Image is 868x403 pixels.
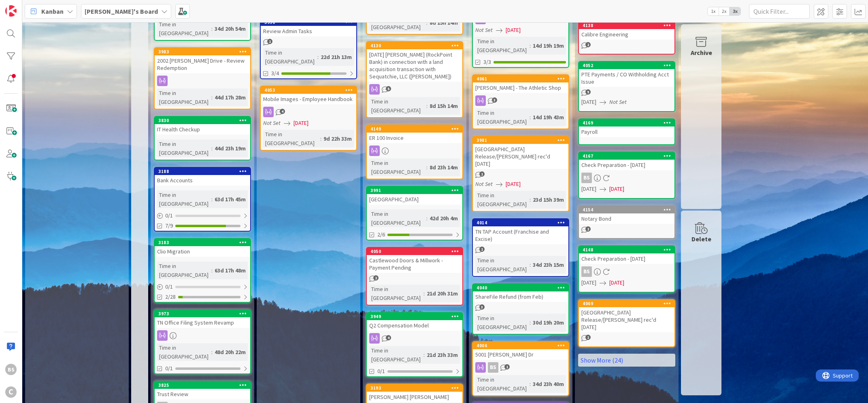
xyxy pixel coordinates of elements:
[583,207,674,213] div: 4154
[155,382,250,399] div: 3825Trust Review
[369,209,426,227] div: Time in [GEOGRAPHIC_DATA]
[155,168,250,186] div: 3188Bank Accounts
[488,362,498,373] div: BS
[472,341,569,396] a: 40065001 [PERSON_NAME] DrBSTime in [GEOGRAPHIC_DATA]:34d 23h 40m
[506,26,521,34] span: [DATE]
[579,246,674,253] div: 4148
[579,213,674,224] div: Notary Bond
[579,119,674,137] div: 4169Payroll
[531,113,566,122] div: 14d 19h 43m
[531,195,566,204] div: 23d 15h 39m
[579,160,674,170] div: Check Preparation - [DATE]
[158,49,250,55] div: 3983
[579,119,674,127] div: 4169
[530,318,531,327] span: :
[428,214,460,223] div: 42d 20h 4m
[267,39,272,44] span: 1
[155,175,250,186] div: Bank Accounts
[367,42,462,49] div: 4130
[386,86,391,91] span: 5
[154,238,251,303] a: 3183Clio MigrationTime in [GEOGRAPHIC_DATA]:63d 17h 48m0/12/28
[475,375,530,393] div: Time in [GEOGRAPHIC_DATA]
[370,43,462,49] div: 4130
[155,317,250,328] div: TN Office Filing System Revamp
[155,282,250,292] div: 0/1
[367,248,462,273] div: 4050Castlewood Doors & Millwork - Payment Pending
[155,55,250,73] div: 2002 [PERSON_NAME] Drive - Review Redemption
[583,153,674,159] div: 4167
[155,239,250,257] div: 3183Clio Migration
[475,108,530,126] div: Time in [GEOGRAPHIC_DATA]
[158,311,250,316] div: 3973
[428,101,460,110] div: 8d 15h 14m
[426,101,428,110] span: :
[473,75,568,93] div: 4061[PERSON_NAME] - The Athletic Shop
[473,284,568,291] div: 4040
[367,194,462,205] div: [GEOGRAPHIC_DATA]
[477,76,568,82] div: 4061
[366,312,463,377] a: 3949Q2 Compensation ModelTime in [GEOGRAPHIC_DATA]:21d 23h 33m0/1
[386,335,391,340] span: 4
[472,74,569,129] a: 4061[PERSON_NAME] - The Athletic ShopTime in [GEOGRAPHIC_DATA]:14d 19h 43m
[585,42,591,47] span: 2
[263,119,281,127] i: Not Set
[5,5,17,17] img: Visit kanbanzone.com
[165,293,176,301] span: 2/28
[579,152,674,160] div: 4167
[579,22,674,29] div: 4138
[475,26,493,34] i: Not Set
[5,364,17,375] div: BS
[579,69,674,87] div: PTE Payments / CO Withholding Acct Issue
[5,386,17,398] div: C
[578,299,675,347] a: 4069[GEOGRAPHIC_DATA] Release/[PERSON_NAME] rec'd [DATE]
[531,41,566,50] div: 14d 19h 19m
[264,87,356,93] div: 4053
[213,266,248,275] div: 63d 17h 48m
[157,89,211,106] div: Time in [GEOGRAPHIC_DATA]
[473,137,568,144] div: 3981
[271,69,279,78] span: 3/4
[213,144,248,153] div: 44d 23h 19m
[581,98,596,106] span: [DATE]
[155,117,250,124] div: 3830
[85,7,158,15] b: [PERSON_NAME]'s Board
[585,226,591,232] span: 2
[578,152,675,199] a: 4167Check Preparation - [DATE]BS[DATE][DATE]
[475,180,493,188] i: Not Set
[213,24,248,33] div: 34d 20h 54m
[370,126,462,132] div: 4149
[157,139,211,157] div: Time in [GEOGRAPHIC_DATA]
[578,205,675,239] a: 4154Notary Bond
[213,195,248,204] div: 63d 17h 45m
[473,219,568,226] div: 4014
[367,42,462,82] div: 4130[DATE] [PERSON_NAME] (RockPoint Bank) in connection with a land acquisition transaction with ...
[472,218,569,277] a: 4014TN TAP Account (Franchise and Excise)Time in [GEOGRAPHIC_DATA]:34d 23h 15m
[473,144,568,169] div: [GEOGRAPHIC_DATA] Release/[PERSON_NAME] rec'd [DATE]
[579,246,674,264] div: 4148Check Preparation - [DATE]
[531,260,566,269] div: 34d 23h 15m
[261,87,356,104] div: 4053Mobile Images - Employee Handbook
[155,246,250,257] div: Clio Migration
[158,382,250,388] div: 3825
[581,279,596,287] span: [DATE]
[41,6,64,16] span: Kanban
[261,87,356,94] div: 4053
[425,350,460,359] div: 21d 23h 33m
[165,222,173,230] span: 7/9
[367,187,462,194] div: 3991
[579,127,674,137] div: Payroll
[691,48,712,57] div: Archive
[719,7,730,15] span: 2x
[155,310,250,317] div: 3973
[263,130,320,148] div: Time in [GEOGRAPHIC_DATA]
[423,289,425,298] span: :
[320,134,321,143] span: :
[154,116,251,160] a: 3830IT Health CheckupTime in [GEOGRAPHIC_DATA]:44d 23h 19m
[583,120,674,126] div: 4169
[165,364,173,373] span: 0/1
[157,190,211,208] div: Time in [GEOGRAPHIC_DATA]
[423,350,425,359] span: :
[366,41,463,118] a: 4130[DATE] [PERSON_NAME] (RockPoint Bank) in connection with a land acquisition transaction with ...
[473,291,568,302] div: ShareFile Refund (from Feb)
[583,63,674,68] div: 4052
